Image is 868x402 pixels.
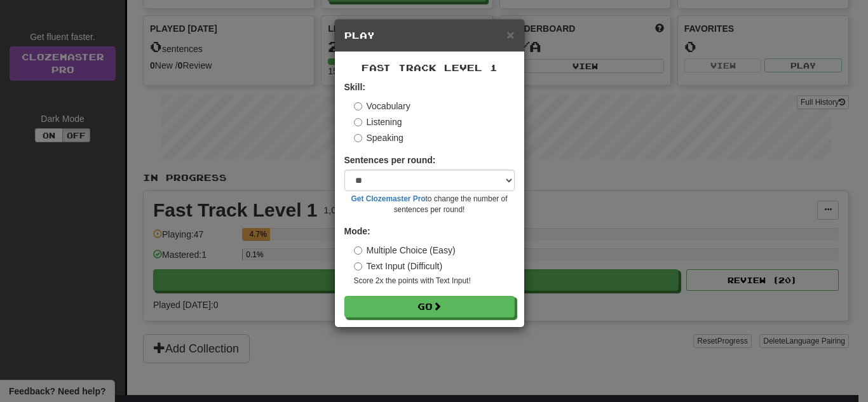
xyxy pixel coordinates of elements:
[506,28,514,41] button: Close
[354,116,402,128] label: Listening
[354,131,403,144] label: Speaking
[354,100,410,112] label: Vocabulary
[344,296,515,318] button: Go
[354,134,362,142] input: Speaking
[344,226,370,236] strong: Mode:
[506,27,514,42] span: ×
[354,118,362,126] input: Listening
[354,102,362,111] input: Vocabulary
[344,29,515,42] h5: Play
[344,154,436,166] label: Sentences per round:
[354,260,443,272] label: Text Input (Difficult)
[354,246,362,255] input: Multiple Choice (Easy)
[354,262,362,271] input: Text Input (Difficult)
[351,194,426,203] a: Get Clozemaster Pro
[362,62,498,73] span: Fast Track Level 1
[354,276,515,286] small: Score 2x the points with Text Input !
[344,194,515,215] small: to change the number of sentences per round!
[354,244,456,257] label: Multiple Choice (Easy)
[344,82,365,92] strong: Skill:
